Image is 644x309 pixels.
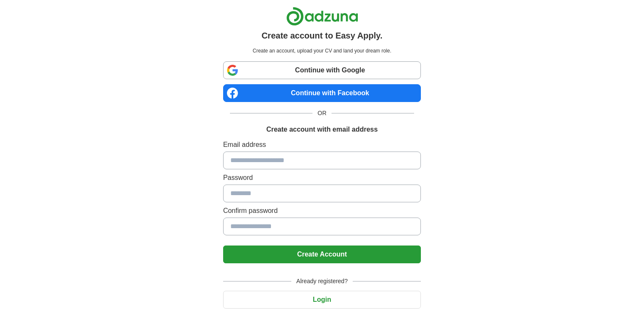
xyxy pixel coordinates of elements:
h1: Create account with email address [266,124,378,135]
a: Continue with Google [223,61,421,79]
img: Adzuna logo [286,7,358,26]
label: Password [223,173,421,183]
h1: Create account to Easy Apply. [262,29,383,42]
p: Create an account, upload your CV and land your dream role. [225,47,419,55]
a: Login [223,296,421,303]
a: Continue with Facebook [223,84,421,102]
span: OR [312,109,332,118]
span: Already registered? [291,277,353,286]
button: Login [223,291,421,309]
label: Confirm password [223,206,421,216]
label: Email address [223,140,421,150]
button: Create Account [223,246,421,263]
